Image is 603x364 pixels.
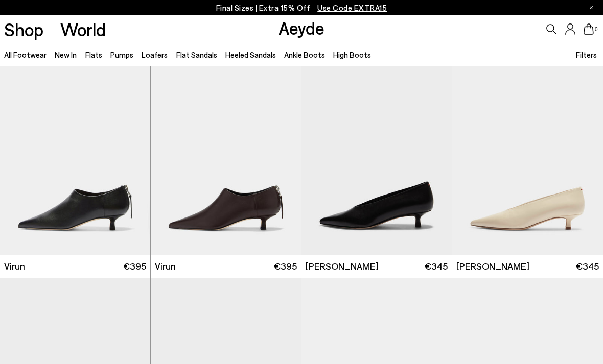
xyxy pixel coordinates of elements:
a: High Boots [333,50,371,59]
a: Heeled Sandals [225,50,276,59]
a: Virun €395 [151,255,301,278]
a: New In [55,50,77,59]
span: Navigate to /collections/ss25-final-sizes [317,3,387,12]
span: Virun [155,260,176,273]
span: €395 [274,260,297,273]
a: Shop [4,20,43,38]
a: Pumps [110,50,133,59]
span: €345 [425,260,448,273]
a: Aeyde [279,17,324,38]
a: [PERSON_NAME] €345 [301,255,452,278]
span: [PERSON_NAME] [306,260,379,273]
a: Loafers [142,50,168,59]
span: 0 [594,27,599,32]
a: 0 [584,23,594,35]
a: [PERSON_NAME] €345 [452,255,603,278]
span: €395 [123,260,146,273]
p: Final Sizes | Extra 15% Off [216,2,387,14]
img: Clara Pointed-Toe Pumps [452,66,603,255]
a: Ankle Boots [284,50,325,59]
span: Virun [4,260,25,273]
img: Clara Pointed-Toe Pumps [301,66,452,255]
span: Filters [576,50,597,59]
a: Flats [85,50,102,59]
a: All Footwear [4,50,47,59]
span: [PERSON_NAME] [456,260,529,273]
a: Flat Sandals [176,50,217,59]
img: Virun Pointed Sock Boots [151,66,301,255]
a: World [60,20,106,38]
span: €345 [576,260,599,273]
